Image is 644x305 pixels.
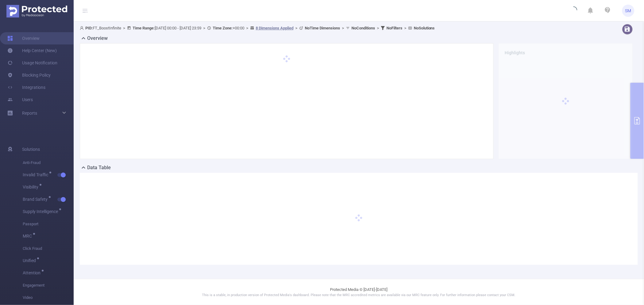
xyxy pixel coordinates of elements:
[89,293,629,298] p: This is a stable, in production version of Protected Media's dashboard. Please note that the MRC ...
[133,26,155,30] b: Time Range:
[7,69,51,81] a: Blocking Policy
[23,173,50,177] span: Invalid Traffic
[74,279,644,305] footer: Protected Media © [DATE]-[DATE]
[7,93,33,106] a: Users
[293,26,299,30] span: >
[375,26,381,30] span: >
[23,271,43,275] span: Attention
[201,26,207,30] span: >
[23,185,41,189] span: Visibility
[22,107,37,119] a: Reports
[7,57,57,69] a: Usage Notification
[351,26,375,30] b: No Conditions
[340,26,346,30] span: >
[570,6,577,15] i: icon: loading
[23,234,34,238] span: MRC
[6,5,67,17] img: Protected Media
[23,279,74,292] span: Engagement
[23,157,74,169] span: Anti-Fraud
[22,143,40,155] span: Solutions
[23,197,50,201] span: Brand Safety
[7,32,40,44] a: Overview
[414,26,435,30] b: No Solutions
[80,26,85,30] i: icon: user
[213,26,233,30] b: Time Zone:
[625,5,631,17] span: SM
[23,292,74,304] span: Video
[87,164,111,171] h2: Data Table
[244,26,250,30] span: >
[23,258,38,263] span: Unified
[22,111,37,116] span: Reports
[256,26,293,30] u: 8 Dimensions Applied
[7,44,57,57] a: Help Center (New)
[85,26,93,30] b: PID:
[23,209,60,214] span: Supply Intelligence
[121,26,127,30] span: >
[23,242,74,255] span: Click Fraud
[305,26,340,30] b: No Time Dimensions
[80,26,435,30] span: FT_BoostInfinite [DATE] 00:00 - [DATE] 23:59 +00:00
[23,218,74,230] span: Passport
[7,81,45,93] a: Integrations
[87,35,108,42] h2: Overview
[386,26,402,30] b: No Filters
[402,26,408,30] span: >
